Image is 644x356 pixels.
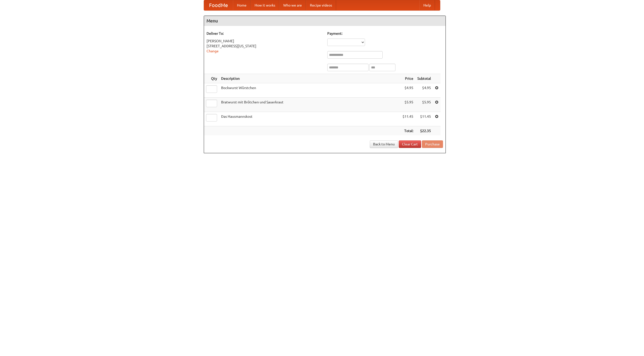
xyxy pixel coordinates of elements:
[400,74,415,83] th: Price
[422,140,443,148] button: Purchase
[219,74,400,83] th: Description
[415,74,433,83] th: Subtotal
[415,83,433,98] td: $4.95
[204,74,219,83] th: Qty
[415,98,433,112] td: $5.95
[204,16,446,26] h4: Menu
[399,140,421,148] a: Clear Cart
[419,0,435,10] a: Help
[370,140,398,148] a: Back to Menu
[279,0,306,10] a: Who we are
[219,112,400,126] td: Das Hausmannskost
[415,126,433,136] th: $22.35
[207,38,322,44] div: [PERSON_NAME]
[251,0,279,10] a: How it works
[219,98,400,112] td: Bratwurst mit Brötchen und Sauerkraut
[400,83,415,98] td: $4.95
[233,0,251,10] a: Home
[207,44,322,49] div: [STREET_ADDRESS][US_STATE]
[219,83,400,98] td: Bockwurst Würstchen
[400,98,415,112] td: $5.95
[204,0,233,10] a: FoodMe
[207,49,219,53] a: Change
[400,112,415,126] td: $11.45
[306,0,336,10] a: Recipe videos
[400,126,415,136] th: Total:
[207,31,322,36] h5: Deliver To:
[415,112,433,126] td: $11.45
[327,31,443,36] h5: Payment:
